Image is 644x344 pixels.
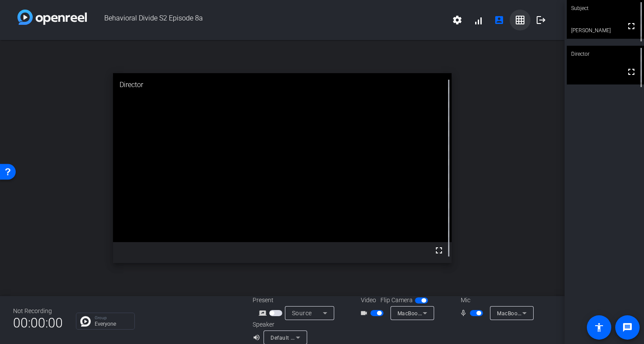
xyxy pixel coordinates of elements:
[380,296,413,305] span: Flip Camera
[80,316,91,327] img: Chat Icon
[361,296,376,305] span: Video
[360,308,370,318] mat-icon: videocam_outline
[271,334,372,341] span: Default - External Headphones (Built-in)
[95,321,130,327] p: Everyone
[494,15,504,25] mat-icon: account_box
[397,310,486,317] span: MacBook Pro Camera (0000:0001)
[434,245,444,256] mat-icon: fullscreen
[626,67,637,77] mat-icon: fullscreen
[515,15,525,25] mat-icon: grid_on
[459,308,470,318] mat-icon: mic_none
[452,15,462,25] mat-icon: settings
[567,46,644,62] div: Director
[626,21,637,31] mat-icon: fullscreen
[253,332,263,343] mat-icon: volume_up
[622,322,633,333] mat-icon: message
[452,296,539,305] div: Mic
[292,310,312,317] span: Source
[13,312,63,334] span: 00:00:00
[113,73,452,97] div: Director
[259,308,269,318] mat-icon: screen_share_outline
[13,307,63,316] div: Not Recording
[95,316,130,320] p: Group
[17,10,87,25] img: white-gradient.svg
[497,310,586,317] span: MacBook Pro Microphone (Built-in)
[536,15,546,25] mat-icon: logout
[594,322,604,333] mat-icon: accessibility
[253,320,305,329] div: Speaker
[468,10,489,30] button: signal_cellular_alt
[253,296,340,305] div: Present
[87,10,447,30] span: Behavioral Divide S2 Episode 8a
